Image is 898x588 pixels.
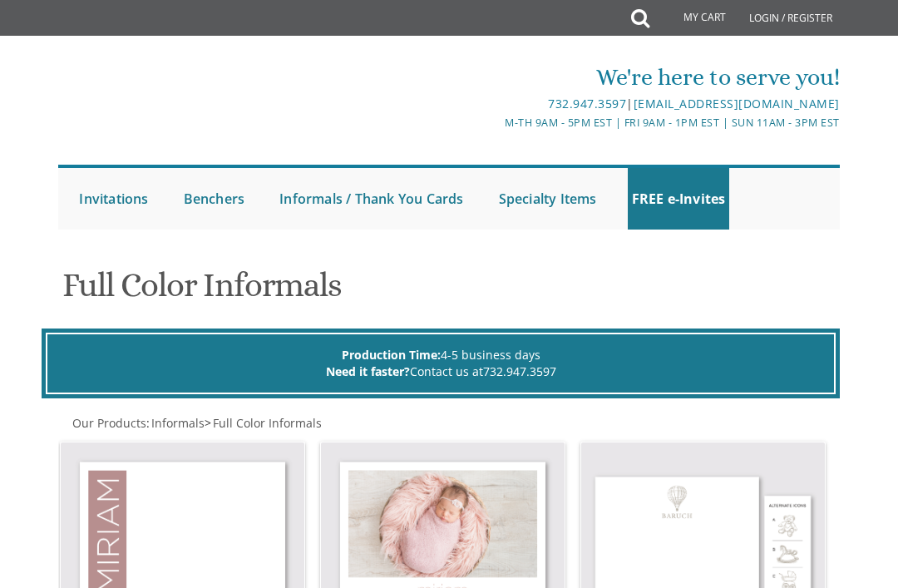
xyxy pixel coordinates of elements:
[150,415,205,431] a: Informals
[213,415,322,431] span: Full Color Informals
[548,96,626,111] a: 732.947.3597
[71,415,146,431] a: Our Products
[205,415,322,431] span: >
[58,415,839,432] div: :
[326,363,410,379] span: Need it faster?
[75,168,152,230] a: Invitations
[634,96,840,111] a: [EMAIL_ADDRESS][DOMAIN_NAME]
[319,61,839,94] div: We're here to serve you!
[319,114,839,131] div: M-Th 9am - 5pm EST | Fri 9am - 1pm EST | Sun 11am - 3pm EST
[46,333,836,394] div: 4-5 business days Contact us at
[342,347,441,363] span: Production Time:
[483,363,556,379] a: 732.947.3597
[628,168,730,230] a: FREE e-Invites
[211,415,322,431] a: Full Color Informals
[495,168,601,230] a: Specialty Items
[151,415,205,431] span: Informals
[180,168,249,230] a: Benchers
[319,94,839,114] div: |
[648,2,738,35] a: My Cart
[275,168,467,230] a: Informals / Thank You Cards
[62,267,836,316] h1: Full Color Informals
